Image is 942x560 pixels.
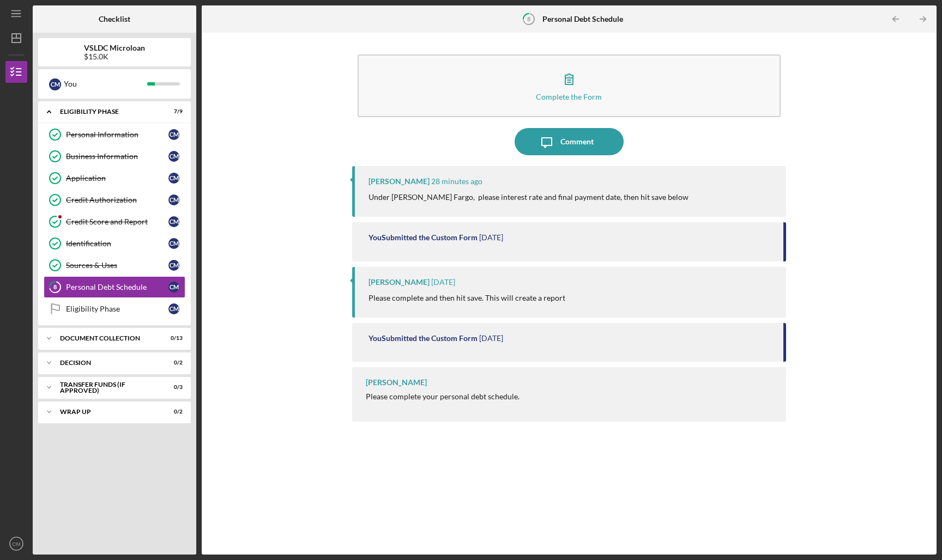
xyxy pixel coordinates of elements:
div: 7 / 9 [163,108,183,115]
tspan: 8 [53,284,57,291]
text: CM [13,541,21,547]
div: [PERSON_NAME] [369,278,430,287]
div: Comment [560,128,594,155]
div: Personal Debt Schedule [66,283,168,291]
div: C M [49,78,61,90]
div: [PERSON_NAME] [366,378,427,387]
time: 2025-09-09 04:37 [431,278,455,287]
div: 0 / 3 [163,384,183,391]
div: 0 / 2 [163,360,183,366]
div: C M [168,129,179,140]
div: 0 / 13 [163,335,183,342]
div: Credit Authorization [66,196,168,204]
div: C M [168,238,179,249]
div: Personal Information [66,130,168,139]
div: Transfer Funds (If Approved) [60,381,155,394]
b: Checklist [99,15,130,23]
div: Wrap Up [60,409,155,415]
time: 2025-09-15 19:32 [431,177,482,186]
time: 2025-09-10 01:15 [479,233,503,242]
tspan: 8 [527,15,530,22]
div: C M [168,173,179,184]
div: Sources & Uses [66,261,168,270]
a: Credit AuthorizationCM [44,189,185,211]
time: 2025-09-09 04:35 [479,334,503,343]
p: Under [PERSON_NAME] Fargo, please interest rate and final payment date, then hit save below [369,191,689,203]
div: Eligibility Phase [60,108,155,115]
div: Credit Score and Report [66,217,168,226]
a: Eligibility PhaseCM [44,298,185,320]
a: Sources & UsesCM [44,254,185,276]
div: Identification [66,239,168,248]
div: Document Collection [60,335,155,342]
div: Application [66,174,168,182]
div: Please complete your personal debt schedule. [366,392,520,401]
a: Credit Score and ReportCM [44,211,185,233]
button: Comment [515,128,624,155]
div: C M [168,260,179,271]
div: C M [168,303,179,314]
div: Business Information [66,152,168,161]
div: You [64,75,147,93]
div: Decision [60,360,155,366]
p: Please complete and then hit save. This will create a report [369,292,565,304]
div: 0 / 2 [163,409,183,415]
a: 8Personal Debt ScheduleCM [44,276,185,298]
div: C M [168,151,179,162]
button: Complete the Form [358,54,781,117]
div: You Submitted the Custom Form [369,334,478,343]
b: VSLDC Microloan [84,44,145,52]
div: You Submitted the Custom Form [369,233,478,242]
div: $15.0K [84,52,145,61]
div: C M [168,282,179,293]
a: IdentificationCM [44,233,185,254]
div: C M [168,216,179,227]
div: C M [168,194,179,205]
b: Personal Debt Schedule [542,15,623,23]
a: Business InformationCM [44,145,185,167]
div: Eligibility Phase [66,305,168,313]
a: Personal InformationCM [44,124,185,145]
div: Complete the Form [536,93,602,101]
div: [PERSON_NAME] [369,177,430,186]
a: ApplicationCM [44,167,185,189]
button: CM [5,533,27,555]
